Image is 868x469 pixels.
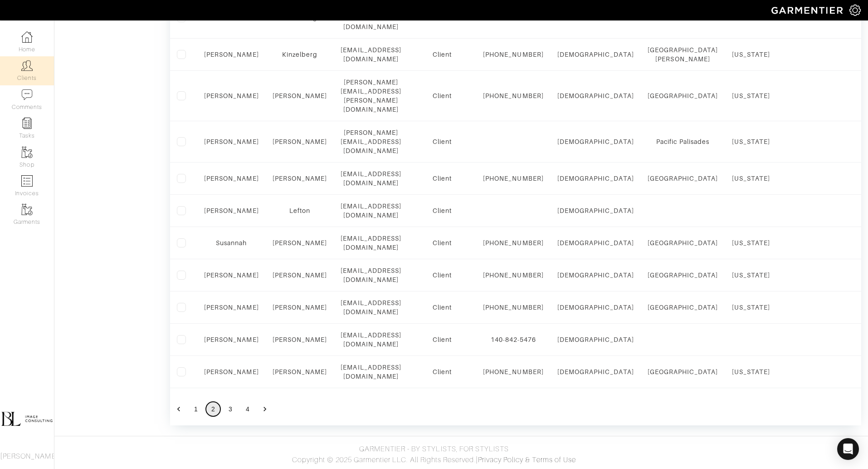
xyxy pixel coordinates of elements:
[204,175,259,182] a: [PERSON_NAME]
[483,271,544,280] div: [PHONE_NUMBER]
[204,138,259,145] a: [PERSON_NAME]
[557,367,634,376] div: [DEMOGRAPHIC_DATA]
[648,303,718,312] div: [GEOGRAPHIC_DATA]
[292,456,476,464] span: Copyright © 2025 Garmentier LLC. All Rights Reserved.
[204,368,259,375] a: [PERSON_NAME]
[732,271,770,280] div: [US_STATE]
[557,206,634,215] div: [DEMOGRAPHIC_DATA]
[21,118,33,129] img: reminder-icon-8004d30b9f0a5d33ae49ab947aed9ed385cf756f9e5892f1edd6e32f2345188e.png
[648,174,718,183] div: [GEOGRAPHIC_DATA]
[341,298,401,316] div: [EMAIL_ADDRESS][DOMAIN_NAME]
[415,206,469,215] div: Client
[557,174,634,183] div: [DEMOGRAPHIC_DATA]
[21,204,33,215] img: garments-icon-b7da505a4dc4fd61783c78ac3ca0ef83fa9d6f193b1c9dc38574b1d14d53ca28.png
[341,331,401,349] div: [EMAIL_ADDRESS][DOMAIN_NAME]
[483,335,544,344] div: 140-842-5476
[273,239,327,247] a: [PERSON_NAME]
[483,238,544,247] div: [PHONE_NUMBER]
[21,31,33,43] img: dashboard-icon-dbcd8f5a0b271acd01030246c82b418ddd0df26cd7fceb0bd07c9910d44c42f6.png
[732,91,770,100] div: [US_STATE]
[732,367,770,376] div: [US_STATE]
[483,303,544,312] div: [PHONE_NUMBER]
[189,402,203,416] button: Go to page 1
[849,5,861,16] img: gear-icon-white-bd11855cb880d31180b6d7d6211b90ccbf57a29d726f0c71d8c61bd08dd39cc2.png
[216,239,247,247] a: Susannah
[206,402,220,416] button: page 2
[341,266,401,284] div: [EMAIL_ADDRESS][DOMAIN_NAME]
[732,50,770,59] div: [US_STATE]
[483,367,544,376] div: [PHONE_NUMBER]
[732,174,770,183] div: [US_STATE]
[415,238,469,247] div: Client
[415,271,469,280] div: Client
[273,336,327,343] a: [PERSON_NAME]
[415,137,469,146] div: Client
[258,402,272,416] button: Go to next page
[273,92,327,99] a: [PERSON_NAME]
[204,51,259,58] a: [PERSON_NAME]
[557,271,634,280] div: [DEMOGRAPHIC_DATA]
[273,272,327,279] a: [PERSON_NAME]
[415,303,469,312] div: Client
[273,304,327,311] a: [PERSON_NAME]
[557,303,634,312] div: [DEMOGRAPHIC_DATA]
[204,92,259,99] a: [PERSON_NAME]
[648,45,718,64] div: [GEOGRAPHIC_DATA][PERSON_NAME]
[289,207,310,214] a: Lefton
[21,175,33,187] img: orders-icon-0abe47150d42831381b5fb84f609e132dff9fe21cb692f30cb5eec754e2cba89.png
[273,138,327,145] a: [PERSON_NAME]
[341,363,401,381] div: [EMAIL_ADDRESS][DOMAIN_NAME]
[557,335,634,344] div: [DEMOGRAPHIC_DATA]
[415,367,469,376] div: Client
[483,174,544,183] div: [PHONE_NUMBER]
[170,402,861,416] nav: pagination navigation
[204,207,259,214] a: [PERSON_NAME]
[648,271,718,280] div: [GEOGRAPHIC_DATA]
[341,169,401,188] div: [EMAIL_ADDRESS][DOMAIN_NAME]
[483,91,544,100] div: [PHONE_NUMBER]
[204,272,259,279] a: [PERSON_NAME]
[171,402,186,416] button: Go to previous page
[767,2,849,18] img: garmentier-logo-header-white-b43fb05a5012e4ada735d5af1a66efaba907eab6374d6393d1fbf88cb4ef424d.png
[341,45,401,64] div: [EMAIL_ADDRESS][DOMAIN_NAME]
[478,456,576,464] a: Privacy Policy & Terms of Use
[732,137,770,146] div: [US_STATE]
[557,238,634,247] div: [DEMOGRAPHIC_DATA]
[648,91,718,100] div: [GEOGRAPHIC_DATA]
[341,234,401,252] div: [EMAIL_ADDRESS][DOMAIN_NAME]
[341,128,401,155] div: [PERSON_NAME][EMAIL_ADDRESS][DOMAIN_NAME]
[415,335,469,344] div: Client
[415,174,469,183] div: Client
[732,303,770,312] div: [US_STATE]
[648,367,718,376] div: [GEOGRAPHIC_DATA]
[341,78,401,114] div: [PERSON_NAME][EMAIL_ADDRESS][PERSON_NAME][DOMAIN_NAME]
[557,50,634,59] div: [DEMOGRAPHIC_DATA]
[648,137,718,146] div: Pacific Palisades
[204,336,259,343] a: [PERSON_NAME]
[273,175,327,182] a: [PERSON_NAME]
[415,50,469,59] div: Client
[21,89,33,100] img: comment-icon-a0a6a9ef722e966f86d9cbdc48e553b5cf19dbc54f86b18d962a5391bc8f6eb6.png
[223,402,238,416] button: Go to page 3
[557,137,634,146] div: [DEMOGRAPHIC_DATA]
[648,238,718,247] div: [GEOGRAPHIC_DATA]
[240,402,255,416] button: Go to page 4
[483,50,544,59] div: [PHONE_NUMBER]
[21,147,33,158] img: garments-icon-b7da505a4dc4fd61783c78ac3ca0ef83fa9d6f193b1c9dc38574b1d14d53ca28.png
[415,91,469,100] div: Client
[204,304,259,311] a: [PERSON_NAME]
[837,438,859,460] div: Open Intercom Messenger
[341,202,401,220] div: [EMAIL_ADDRESS][DOMAIN_NAME]
[732,238,770,247] div: [US_STATE]
[557,91,634,100] div: [DEMOGRAPHIC_DATA]
[273,368,327,375] a: [PERSON_NAME]
[21,60,33,71] img: clients-icon-6bae9207a08558b7cb47a8932f037763ab4055f8c8b6bfacd5dc20c3e0201464.png
[282,51,318,58] a: Kinzelberg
